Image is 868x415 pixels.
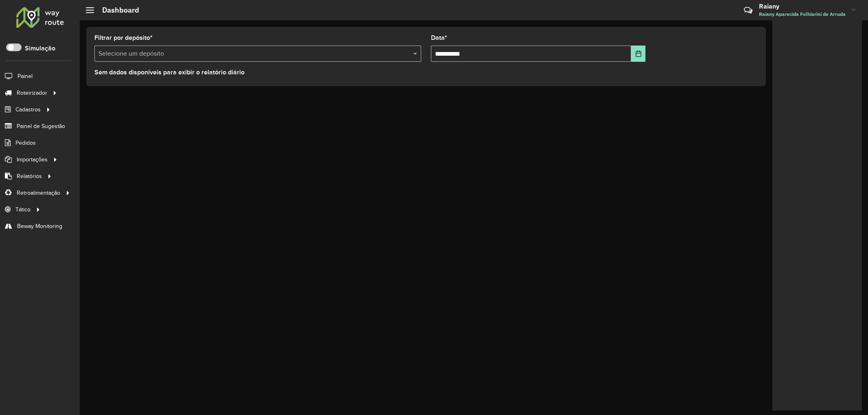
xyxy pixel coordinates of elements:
span: Relatórios [17,172,42,180]
label: Filtrar por depósito [94,33,153,43]
span: Importações [17,155,48,164]
h2: Dashboard [94,6,139,15]
span: Pedidos [15,139,36,147]
label: Data [431,33,447,43]
label: Simulação [25,43,55,53]
a: Contato Rápido [739,2,757,19]
span: Raiany Aparecida Folhiarini de Arruda [759,11,846,18]
span: Retroalimentação [17,189,60,197]
span: Tático [15,205,31,214]
label: Sem dados disponíveis para exibir o relatório diário [94,67,245,77]
span: Painel [17,72,33,80]
span: Cadastros [15,105,41,114]
span: Roteirizador [17,89,47,97]
span: Painel de Sugestão [17,122,65,130]
span: Beway Monitoring [17,222,62,230]
h3: Raiany [759,2,846,10]
button: Choose Date [631,46,645,62]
